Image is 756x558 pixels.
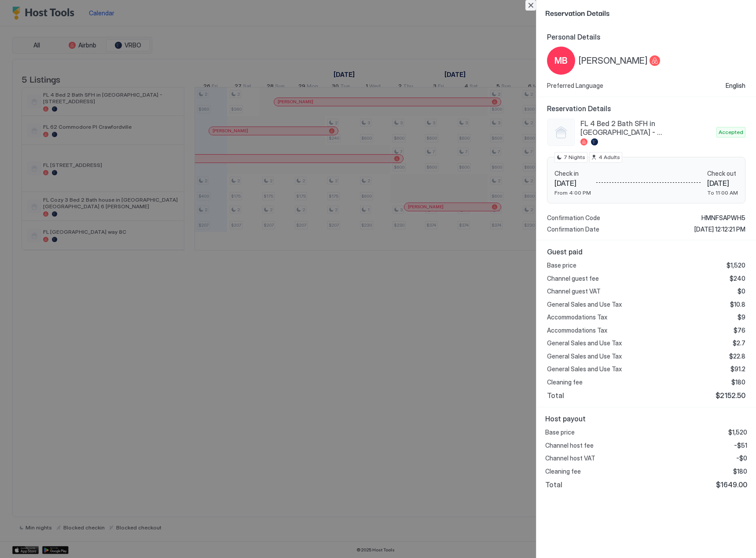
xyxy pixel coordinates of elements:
span: General Sales and Use Tax [547,365,622,373]
span: $22.8 [729,352,745,360]
span: $0 [738,287,745,295]
span: Reservation Details [547,104,745,113]
span: Cleaning fee [547,378,583,386]
span: Channel guest fee [547,275,599,283]
span: Total [547,391,564,400]
span: General Sales and Use Tax [547,301,622,308]
span: HMNFSAPWH5 [701,214,745,222]
span: 7 Nights [564,153,585,161]
span: -$0 [736,454,747,462]
span: Channel host VAT [545,454,595,462]
span: Personal Details [547,33,745,41]
span: $180 [733,467,747,475]
span: $1649.00 [716,480,747,489]
span: To 11:00 AM [707,189,738,196]
span: $1,520 [728,428,747,436]
span: -$51 [734,442,747,449]
span: $10.8 [730,301,745,308]
span: FL 4 Bed 2 Bath SFH in [GEOGRAPHIC_DATA] - [STREET_ADDRESS] [580,119,713,137]
span: Base price [545,428,575,436]
span: $76 [734,326,745,334]
span: English [726,82,745,90]
span: $9 [738,313,745,321]
span: Cleaning fee [545,467,581,475]
span: $91.2 [730,365,745,373]
span: [DATE] [554,179,591,188]
span: $240 [730,275,745,283]
span: Accommodations Tax [547,313,607,321]
span: Channel host fee [545,442,594,449]
span: Check in [554,170,591,178]
span: $1,520 [727,261,745,269]
span: MB [554,54,568,67]
span: $2152.50 [716,391,745,400]
span: Accepted [719,128,743,136]
span: Check out [707,170,738,178]
span: [DATE] [707,179,738,188]
span: Preferred Language [547,82,603,90]
span: General Sales and Use Tax [547,339,622,347]
span: Accommodations Tax [547,326,607,334]
span: Host payout [545,414,747,423]
span: 4 Adults [598,153,620,161]
span: [PERSON_NAME] [579,55,648,66]
span: $2.7 [733,339,745,347]
span: Guest paid [547,247,745,256]
span: From 4:00 PM [554,189,591,196]
span: General Sales and Use Tax [547,352,622,360]
span: $180 [731,378,745,386]
span: [DATE] 12:12:21 PM [694,225,745,233]
span: Reservation Details [545,7,745,18]
span: Channel guest VAT [547,287,601,295]
span: Confirmation Code [547,214,600,222]
span: Confirmation Date [547,225,599,233]
span: Total [545,480,562,489]
span: Base price [547,261,576,269]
